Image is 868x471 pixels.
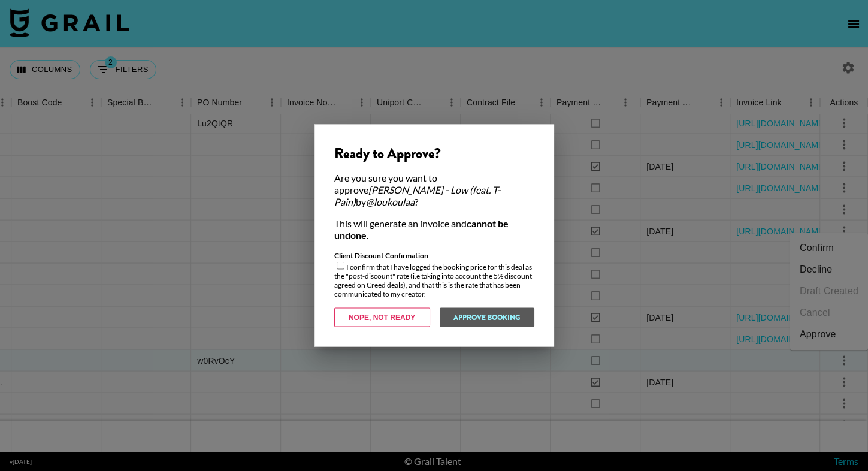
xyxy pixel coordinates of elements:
[440,308,534,327] button: Approve Booking
[334,218,509,241] strong: cannot be undone
[334,251,534,298] div: I confirm that I have logged the booking price for this deal as the "post-discount" rate (i.e tak...
[334,172,534,208] div: Are you sure you want to approve by ?
[366,196,415,207] em: @ loukoulaa
[334,251,428,260] strong: Client Discount Confirmation
[334,218,534,241] div: This will generate an invoice and .
[334,144,534,162] div: Ready to Approve?
[334,308,430,327] button: Nope, Not Ready
[334,184,501,207] em: [PERSON_NAME] - Low (feat. T-Pain)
